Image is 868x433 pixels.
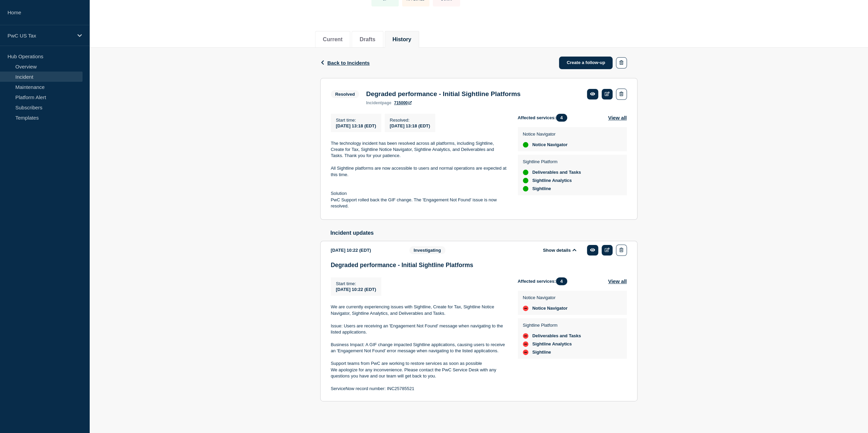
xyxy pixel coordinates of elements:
[608,114,627,122] button: View all
[532,142,568,148] span: Notice Navigator
[523,159,581,164] p: Sightline Platform
[331,90,359,98] span: Resolved
[394,100,412,105] a: 715000
[532,341,572,347] span: Sightline Analytics
[331,386,507,392] p: ServiceNow record number: INC25785521
[608,277,627,285] button: View all
[336,287,376,292] span: [DATE] 10:22 (EDT)
[331,140,507,159] p: The technology incident has been resolved across all platforms, including Sightline, Create for T...
[323,36,343,43] button: Current
[523,306,528,311] div: down
[336,118,376,123] p: Start time :
[523,170,528,175] div: up
[523,186,528,191] div: up
[8,33,73,38] p: PwC US Tax
[393,36,411,43] button: History
[390,118,430,123] p: Resolved :
[523,323,581,328] p: Sightline Platform
[532,170,581,175] span: Deliverables and Tasks
[390,123,430,128] span: [DATE] 13:18 (EDT)
[523,333,528,339] div: down
[320,60,370,66] button: Back to Incidents
[331,262,627,269] h3: Degraded performance - Initial Sightline Platforms
[331,304,507,316] p: We are currently experiencing issues with Sightline, Create for Tax, Sightline Notice Navigator, ...
[541,247,578,253] button: Show details
[331,367,507,380] p: We apologize for any inconvenience. Please contact the PwC Service Desk with any questions you ha...
[331,165,507,178] p: All Sightline platforms are now accessible to users and normal operations are expected at this time.
[518,114,571,122] span: Affected services:
[532,186,551,191] span: Sightline
[518,277,571,285] span: Affected services:
[331,342,507,354] p: Business Impact: A GIF change impacted Sightline applications, causing users to receive an 'Engag...
[336,123,376,128] span: [DATE] 13:18 (EDT)
[331,323,507,336] p: Issue: Users are receiving an 'Engagement Not Found' message when navigating to the listed applic...
[523,142,528,148] div: up
[330,230,637,236] h2: Incident updates
[532,178,572,183] span: Sightline Analytics
[559,57,613,69] a: Create a follow-up
[366,100,382,105] span: incident
[327,60,370,66] span: Back to Incidents
[532,333,581,339] span: Deliverables and Tasks
[359,36,375,43] button: Drafts
[366,100,391,105] p: page
[331,360,507,367] p: Support teams from PwC are working to restore services as soon as possible
[523,295,568,300] p: Notice Navigator
[523,178,528,183] div: up
[523,132,568,137] p: Notice Navigator
[523,341,528,347] div: down
[532,306,568,311] span: Notice Navigator
[331,245,399,256] div: [DATE] 10:22 (EDT)
[336,281,376,286] p: Start time :
[409,246,445,254] span: Investigating
[523,350,528,355] div: down
[532,350,551,355] span: Sightline
[331,197,507,210] p: PwC Support rolled back the GIF change. The 'Engagement Not Found' issue is now resolved.
[366,90,520,98] h3: Degraded performance - Initial Sightline Platforms
[331,190,507,197] p: Solution
[556,277,567,285] span: 4
[556,114,567,122] span: 4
